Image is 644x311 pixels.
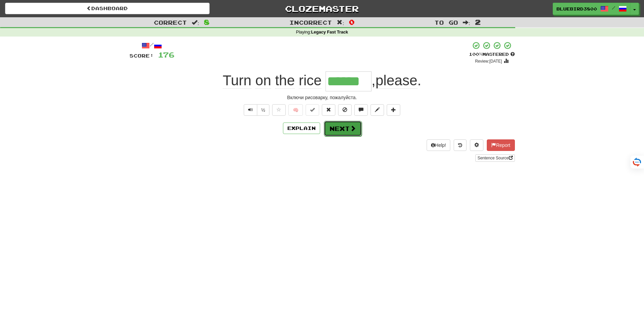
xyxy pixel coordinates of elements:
[469,51,482,57] span: 100 %
[129,41,174,50] div: /
[283,123,320,134] button: Explain
[612,5,615,10] span: /
[257,104,270,116] button: ½
[338,104,352,116] button: Ignore sentence (alt+i)
[372,72,421,89] span: , .
[129,94,515,101] div: Включи рисоварку, пожалуйста.
[487,139,515,151] button: Report
[158,50,174,59] span: 176
[434,19,458,26] span: To go
[242,104,270,116] div: Text-to-speech controls
[475,18,481,26] span: 2
[454,139,467,151] button: Round history (alt+y)
[354,104,368,116] button: Discuss sentence (alt+u)
[223,72,252,89] span: Turn
[322,104,335,116] button: Reset to 0% Mastered (alt+r)
[154,19,187,26] span: Correct
[289,19,332,26] span: Incorrect
[220,3,424,15] a: Clozemaster
[556,6,597,12] span: BlueBird3800
[192,20,199,25] span: :
[349,18,355,26] span: 0
[427,139,451,151] button: Help!
[371,104,384,116] button: Edit sentence (alt+d)
[204,18,210,26] span: 8
[387,104,400,116] button: Add to collection (alt+a)
[475,154,515,162] a: Sentence Source
[275,72,295,89] span: the
[244,104,257,116] button: Play sentence audio (ctl+space)
[337,20,344,25] span: :
[272,104,286,116] button: Favorite sentence (alt+f)
[311,30,348,35] strong: Legacy Fast Track
[553,3,630,15] a: BlueBird3800 /
[255,72,271,89] span: on
[469,51,515,58] div: Mastered
[306,104,319,116] button: Set this sentence to 100% Mastered (alt+m)
[324,121,362,136] button: Next
[5,3,210,14] a: Dashboard
[463,20,470,25] span: :
[376,72,418,89] span: please
[475,59,502,64] small: Review: [DATE]
[288,104,303,116] button: 🧠
[299,72,322,89] span: rice
[129,53,154,59] span: Score:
